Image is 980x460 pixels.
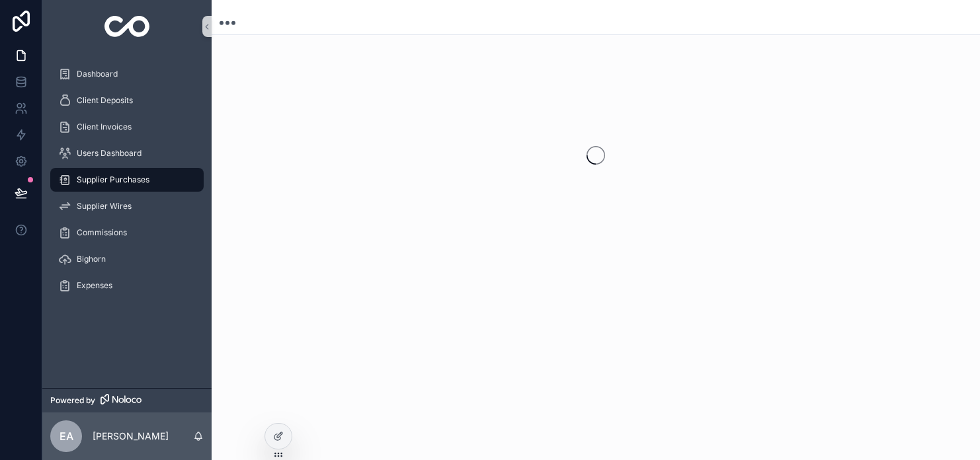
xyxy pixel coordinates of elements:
[60,428,73,444] span: EA
[77,280,112,291] span: Expenses
[50,89,204,112] a: Client Deposits
[93,430,169,443] p: [PERSON_NAME]
[77,122,132,132] span: Client Invoices
[77,69,118,79] span: Dashboard
[50,274,204,297] a: Expenses
[50,221,204,245] a: Commissions
[77,254,106,264] span: Bighorn
[77,227,127,238] span: Commissions
[50,247,204,271] a: Bighorn
[50,168,204,192] a: Supplier Purchases
[50,115,204,139] a: Client Invoices
[77,174,149,185] span: Supplier Purchases
[104,16,150,37] img: App logo
[50,395,95,406] span: Powered by
[77,95,133,106] span: Client Deposits
[50,141,204,165] a: Users Dashboard
[42,388,212,412] a: Powered by
[50,194,204,218] a: Supplier Wires
[42,53,212,315] div: scrollable content
[77,201,132,211] span: Supplier Wires
[50,62,204,86] a: Dashboard
[77,148,142,159] span: Users Dashboard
